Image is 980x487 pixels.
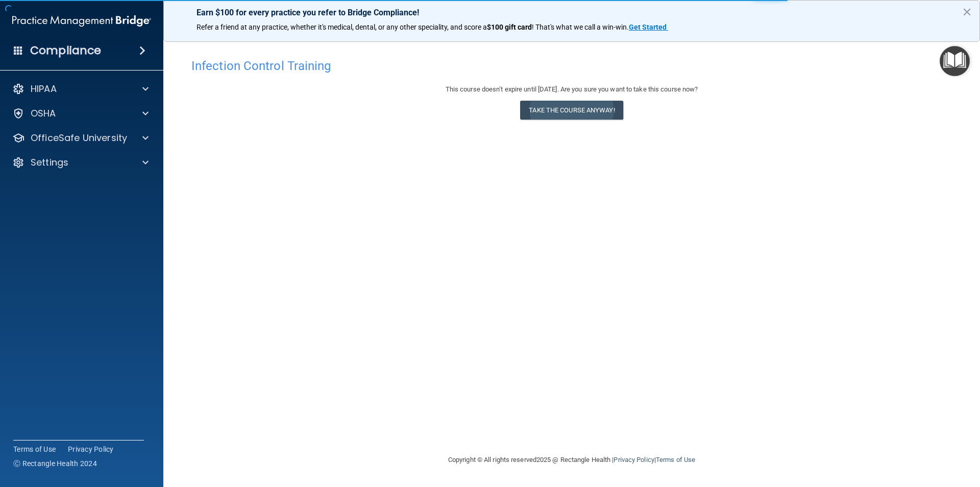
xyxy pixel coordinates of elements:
span: Ⓒ Rectangle Health 2024 [13,458,97,469]
a: Get Started [629,23,668,31]
strong: $100 gift card [487,23,532,31]
a: HIPAA [12,83,149,95]
a: OfficeSafe University [12,132,149,144]
h4: Infection Control Training [191,59,952,73]
p: OfficeSafe University [31,132,127,144]
span: Refer a friend at any practice, whether it's medical, dental, or any other speciality, and score a [197,23,487,31]
button: Open Resource Center [940,46,970,76]
span: ! That's what we call a win-win. [532,23,629,31]
a: Terms of Use [13,444,56,454]
img: PMB logo [12,11,151,31]
p: OSHA [31,107,56,120]
p: Earn $100 for every practice you refer to Bridge Compliance! [197,8,947,17]
div: Copyright © All rights reserved 2025 @ Rectangle Health | | [385,444,758,476]
div: This course doesn’t expire until [DATE]. Are you sure you want to take this course now? [191,83,952,96]
a: Settings [12,156,149,169]
button: Take the course anyway! [520,101,623,120]
a: Privacy Policy [68,444,114,454]
p: HIPAA [31,83,57,95]
p: Settings [31,156,68,169]
a: OSHA [12,107,149,120]
strong: Get Started [629,23,667,31]
button: Close [962,4,972,20]
h4: Compliance [30,43,101,58]
a: Privacy Policy [614,456,654,463]
a: Terms of Use [656,456,695,463]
